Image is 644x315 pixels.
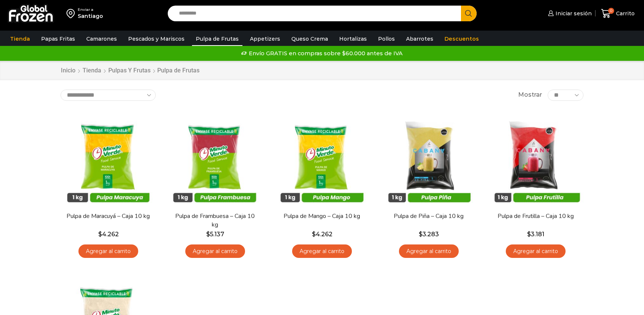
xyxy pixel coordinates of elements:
[554,10,592,17] span: Iniciar sesión
[493,212,579,221] a: Pulpa de Frutilla – Caja 10 kg
[157,67,199,74] h1: Pulpa de Frutas
[61,90,156,101] select: Pedido de la tienda
[312,231,316,238] span: $
[461,6,477,21] button: Search button
[246,32,284,46] a: Appetizers
[374,32,399,46] a: Pollos
[614,10,635,17] span: Carrito
[61,66,76,75] a: Inicio
[518,91,542,99] span: Mostrar
[419,231,422,238] span: $
[312,231,332,238] bdi: 4.262
[124,32,188,46] a: Pescados y Mariscos
[608,8,614,14] span: 0
[206,231,224,238] bdi: 5.137
[192,32,242,46] a: Pulpa de Frutas
[98,231,102,238] span: $
[527,231,544,238] bdi: 3.181
[292,244,352,258] a: Agregar al carrito: “Pulpa de Mango - Caja 10 kg”
[419,231,439,238] bdi: 3.283
[108,66,151,75] a: Pulpas y Frutas
[399,244,459,258] a: Agregar al carrito: “Pulpa de Piña - Caja 10 kg”
[78,7,103,12] div: Enviar a
[279,212,365,221] a: Pulpa de Mango – Caja 10 kg
[185,244,245,258] a: Agregar al carrito: “Pulpa de Frambuesa - Caja 10 kg”
[82,66,102,75] a: Tienda
[78,244,138,258] a: Agregar al carrito: “Pulpa de Maracuyá - Caja 10 kg”
[65,212,151,221] a: Pulpa de Maracuyá – Caja 10 kg
[335,32,371,46] a: Hortalizas
[83,32,121,46] a: Camarones
[98,231,119,238] bdi: 4.262
[441,32,483,46] a: Descuentos
[599,5,637,22] a: 0 Carrito
[206,231,210,238] span: $
[66,7,78,20] img: address-field-icon.svg
[527,231,531,238] span: $
[402,32,437,46] a: Abarrotes
[546,6,592,21] a: Iniciar sesión
[172,212,258,229] a: Pulpa de Frambuesa – Caja 10 kg
[37,32,79,46] a: Papas Fritas
[506,244,566,258] a: Agregar al carrito: “Pulpa de Frutilla - Caja 10 kg”
[6,32,34,46] a: Tienda
[61,66,199,75] nav: Breadcrumb
[78,12,103,20] div: Santiago
[288,32,332,46] a: Queso Crema
[386,212,472,221] a: Pulpa de Piña – Caja 10 kg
